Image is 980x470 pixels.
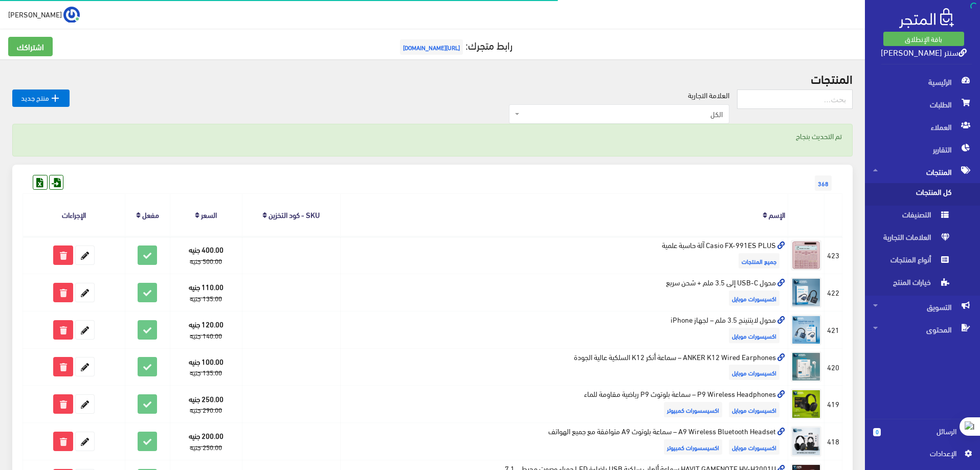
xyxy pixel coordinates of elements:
td: 100.00 جنيه [170,348,242,386]
a: الرئيسية [865,71,980,93]
span: المحتوى [873,318,972,341]
a: 0 الرسائل [873,426,972,447]
span: 0 [873,428,881,436]
span: اﻹعدادات [881,447,956,459]
strike: 250.00 جنيه [190,441,222,453]
a: العملاء [865,116,980,138]
i:  [49,92,61,104]
a: أنواع المنتجات [865,251,980,273]
td: 250.00 جنيه [170,386,242,423]
td: 419 [825,386,842,423]
span: الرئيسية [873,71,972,93]
a: العلامات التجارية [865,228,980,251]
a: اﻹعدادات [873,447,972,464]
span: العملاء [873,116,972,138]
td: Casio FX-991ES PLUS آلة حاسبة علمية [341,236,788,274]
a: سنتر [PERSON_NAME] [881,44,967,59]
span: اكسيسسورات كمبيوتر [664,439,722,455]
a: SKU - كود التخزين [269,207,320,221]
a: منتج جديد [12,89,70,107]
td: 120.00 جنيه [170,311,242,348]
span: جميع المنتجات [739,253,779,268]
img: mhol-master-cables-2-fy-1-usb-c-al-35-mlm-shhn-sryaa.png [791,277,821,308]
h2: المنتجات [12,72,853,85]
a: الإسم [769,207,785,221]
span: كل المنتجات [873,183,951,206]
span: التصنيفات [873,206,951,228]
img: p9-wireless-headphones-smaaa-blototh-p9-ryady-mkaom-llmaaa.png [791,389,821,419]
a: اشتراكك [8,37,53,56]
span: التسويق [873,296,972,318]
a: السعر [201,207,217,221]
span: اكسيسورات موبايل [729,439,779,455]
a: باقة الإنطلاق [883,32,964,46]
span: المنتجات [873,161,972,183]
span: خيارات المنتج [873,273,951,296]
td: محول لايتنينج 3.5 ملم – لجهاز iPhone [341,311,788,348]
a: كل المنتجات [865,183,980,206]
td: 420 [825,348,842,386]
img: anker-k12-wired-earphones-smaaa-ankr-k12-alslky-aaaly-algod.png [791,351,821,382]
img: casio-fx-991es-plus-al-hasb-aalmy.jpg [791,240,821,271]
td: ANKER K12 Wired Earphones – سماعة أنكر K12 السلكية عالية الجودة [341,348,788,386]
span: الطلبات [873,93,972,116]
img: . [899,8,954,28]
td: P9 Wireless Headphones – سماعة بلوتوث P9 رياضية مقاومة للماء [341,386,788,423]
a: الطلبات [865,93,980,116]
strike: 500.00 جنيه [190,255,222,267]
p: تم التحديث بنجاح [23,130,842,142]
strike: 135.00 جنيه [190,366,222,378]
td: 200.00 جنيه [170,423,242,460]
span: العلامات التجارية [873,228,951,251]
img: mhol-laytnyng-35-mlm-lghaz-iphone.png [791,315,821,345]
img: ... [63,7,80,23]
span: [URL][DOMAIN_NAME] [400,39,463,55]
a: رابط متجرك:[URL][DOMAIN_NAME] [397,35,513,54]
span: التقارير [873,138,972,161]
a: المنتجات [865,161,980,183]
span: الكل [509,104,729,124]
strike: 135.00 جنيه [190,292,222,304]
span: أنواع المنتجات [873,251,951,273]
td: 110.00 جنيه [170,274,242,311]
a: التصنيفات [865,206,980,228]
a: ... [PERSON_NAME] [8,6,80,23]
span: [PERSON_NAME] [8,8,62,20]
strike: 140.00 جنيه [190,329,222,342]
td: A9 Wireless Bluetooth Headset – سماعة بلوتوث A9 متوافقة مع جميع الهواتف [341,423,788,460]
th: الإجراءات [23,194,125,236]
a: خيارات المنتج [865,273,980,296]
input: بحث... [737,89,853,109]
span: 368 [815,175,832,191]
strike: 290.00 جنيه [190,404,222,416]
td: 418 [825,423,842,460]
span: اكسيسورات موبايل [729,365,779,380]
span: اكسيسورات موبايل [729,402,779,417]
span: اكسيسورات موبايل [729,290,779,306]
label: العلامة التجارية [688,89,729,101]
span: الكل [522,109,723,119]
span: اكسيسسورات كمبيوتر [664,402,722,417]
img: a9-wireless-bluetooth-headset-smaaa-blototh-a9-mtoafk-maa-gmyaa-alhoatf.png [791,426,821,457]
td: 421 [825,311,842,348]
td: 400.00 جنيه [170,236,242,274]
a: المحتوى [865,318,980,341]
td: 422 [825,274,842,311]
span: اكسيسورات موبايل [729,328,779,343]
a: التقارير [865,138,980,161]
a: مفعل [142,207,159,221]
span: الرسائل [889,426,956,437]
td: محول USB-C إلى 3.5 ملم + شحن سريع [341,274,788,311]
td: 423 [825,236,842,274]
